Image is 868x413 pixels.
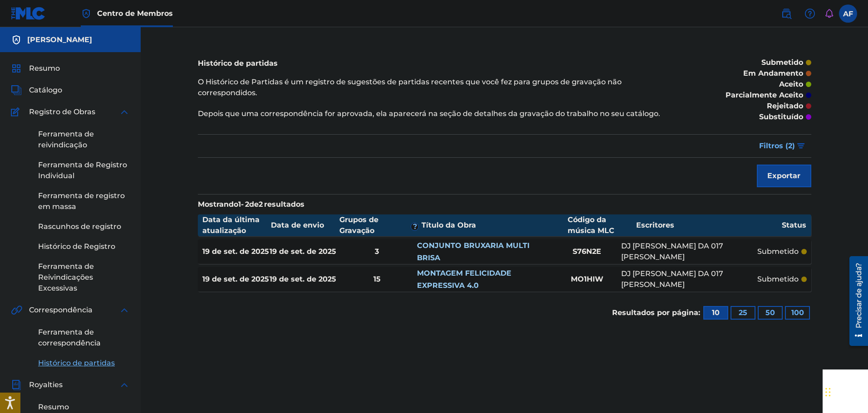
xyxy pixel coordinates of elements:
font: S76N2E [573,247,601,256]
img: Correspondência [11,305,22,316]
font: 19 de set. de 2025 [202,247,269,256]
div: Arrastar [825,379,831,406]
a: Ferramenta de correspondência [38,327,130,349]
iframe: Widget de bate-papo [823,369,868,413]
font: DJ [PERSON_NAME] DA 017 [PERSON_NAME] [621,269,723,289]
a: Rascunhos de registro [38,221,130,232]
font: O Histórico de Partidas é um registro de sugestões de partidas recentes que você fez para grupos ... [198,78,622,97]
font: Ferramenta de Reivindicações Excessivas [38,262,94,292]
font: de [249,200,259,209]
a: Ferramenta de registro em massa [38,190,130,212]
font: substituído [759,112,803,121]
img: Royalties [11,379,22,390]
img: Registro de Obras [11,107,23,117]
font: rejeitado [767,102,803,110]
button: 50 [758,306,783,320]
font: Histórico de partidas [38,359,115,367]
font: - [241,200,244,209]
button: Exportar [757,165,811,187]
div: Ajuda [801,5,819,23]
font: 100 [791,308,804,317]
font: Resumo [29,64,60,73]
font: Título da Obra [422,221,476,229]
a: CONJUNTO BRUXARIA MULTI BRISA [417,240,530,262]
font: Correspondência [29,306,93,314]
a: ResumoResumo [11,63,60,74]
font: CONJUNTO BRUXARIA MULTI BRISA [417,241,530,262]
img: Resumo [11,63,22,74]
a: Histórico de partidas [38,358,130,369]
font: 25 [739,308,747,317]
a: MONTAGEM FELICIDADE EXPRESSIVA 4.0 [417,268,511,290]
h5: Pablo Cruz [27,34,92,45]
font: Ferramenta de Registro Individual [38,160,127,180]
font: Exportar [767,171,800,180]
font: Data de envio [271,221,324,229]
font: 19 de set. de 2025 [270,247,336,256]
font: Status [782,221,806,229]
font: submetido [757,275,799,283]
a: Pesquisa pública [777,5,795,23]
font: em andamento [743,69,803,78]
font: MO1HIW [571,275,603,283]
a: Histórico de Registro [38,241,130,252]
font: Royalties [29,380,63,389]
font: parcialmente aceito [726,91,803,99]
a: Resumo [38,402,130,413]
font: Mostrando [198,200,238,209]
img: expandir [119,107,130,117]
font: Ferramenta de registro em massa [38,191,125,211]
font: Centro de Membros [97,9,173,18]
font: 3 [375,247,379,256]
img: ajuda [804,8,815,19]
font: MONTAGEM FELICIDADE EXPRESSIVA 4.0 [417,269,511,290]
button: 100 [785,306,810,320]
a: CatálogoCatálogo [11,85,62,96]
font: Histórico de partidas [198,59,278,68]
font: 2 [259,200,263,209]
font: ? [413,222,417,231]
font: submetido [757,247,799,256]
img: Logotipo da MLC [11,7,46,20]
img: Catálogo [11,85,22,96]
font: Código da música MLC [568,215,614,235]
font: 10 [712,308,720,317]
font: ) [792,141,795,150]
div: Menu do usuário [839,5,857,23]
font: 1 [238,200,241,209]
img: filtro [797,143,805,149]
font: Resumo [38,403,69,411]
img: Contas [11,34,22,45]
img: expandir [119,379,130,390]
font: Histórico de Registro [38,242,115,251]
font: Resultados por página: [612,308,700,317]
font: Ferramenta de reivindicação [38,130,94,149]
font: Registro de Obras [29,107,95,116]
font: [PERSON_NAME] [27,35,92,44]
font: Grupos de Gravação [339,215,378,235]
font: 2 [788,141,792,150]
button: 10 [703,306,728,320]
font: Rascunhos de registro [38,222,121,231]
font: 50 [765,308,775,317]
a: Ferramenta de Reivindicações Excessivas [38,261,130,294]
font: Filtros ( [759,141,788,150]
font: Ferramenta de correspondência [38,328,101,347]
img: Principal detentor de direitos autorais [81,8,92,19]
font: Depois que uma correspondência for aprovada, ela aparecerá na seção de detalhes da gravação do tr... [198,109,660,118]
a: Ferramenta de reivindicação [38,129,130,151]
button: 25 [731,306,755,320]
div: Notificações [824,9,834,18]
font: DJ [PERSON_NAME] DA 017 [PERSON_NAME] [621,242,723,261]
font: resultados [264,200,304,209]
font: submetido [761,58,803,67]
font: 19 de set. de 2025 [270,275,336,283]
font: 19 de set. de 2025 [202,275,269,283]
font: 2 [245,200,249,209]
img: procurar [781,8,792,19]
font: Escritores [636,221,674,229]
font: Catálogo [29,86,62,94]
